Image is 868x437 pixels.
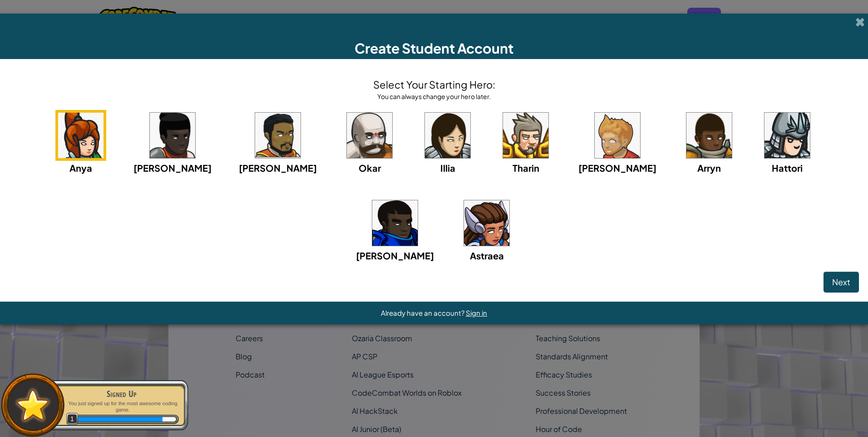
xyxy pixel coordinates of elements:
[66,413,79,425] span: 1
[58,113,104,158] img: portrait.png
[464,200,509,246] img: portrait.png
[686,113,732,158] img: portrait.png
[133,162,212,174] span: [PERSON_NAME]
[12,385,54,425] img: default.png
[764,113,810,158] img: portrait.png
[64,400,179,413] p: You just signed up for the most awesome coding game.
[69,162,92,174] span: Anya
[578,162,656,174] span: [PERSON_NAME]
[513,162,539,174] span: Tharin
[373,77,495,92] h4: Select Your Starting Hero:
[595,113,640,158] img: portrait.png
[150,113,195,158] img: portrait.png
[359,162,381,174] span: Okar
[466,308,487,317] a: Sign in
[373,92,495,101] div: You can always change your hero later.
[503,113,548,158] img: portrait.png
[356,250,434,261] span: [PERSON_NAME]
[697,162,721,174] span: Arryn
[381,308,466,317] span: Already have an account?
[372,200,418,246] img: portrait.png
[239,162,317,174] span: [PERSON_NAME]
[347,113,392,158] img: portrait.png
[255,113,301,158] img: portrait.png
[470,250,504,261] span: Astraea
[824,272,859,293] button: Next
[772,162,803,174] span: Hattori
[76,417,163,422] div: 20 XP earned
[163,417,176,422] div: 3 XP until level 2
[440,162,455,174] span: Illia
[425,113,470,158] img: portrait.png
[832,277,850,287] span: Next
[355,40,513,57] span: Create Student Account
[64,387,179,400] div: Signed Up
